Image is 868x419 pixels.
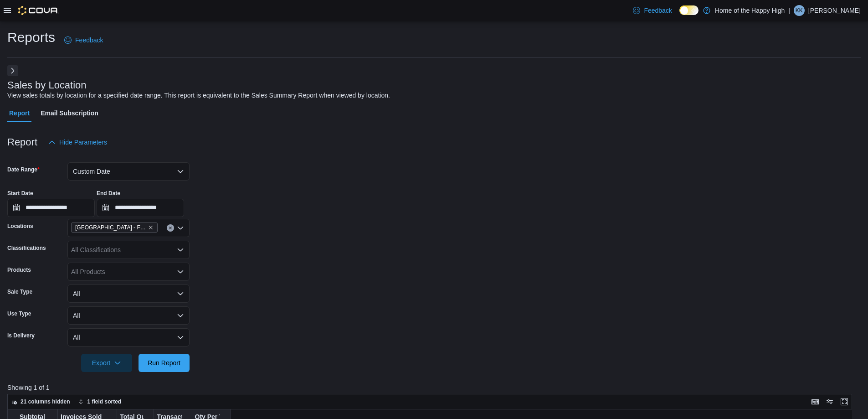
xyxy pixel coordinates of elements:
[67,328,190,347] button: All
[97,199,184,217] input: Press the down key to open a popover containing a calendar.
[71,222,158,233] span: Saskatoon - City Park - Fire & Flower
[177,224,184,232] button: Open list of options
[177,246,184,253] button: Open list of options
[7,137,37,148] h3: Report
[679,15,680,16] span: Dark Mode
[7,288,32,295] label: Sale Type
[7,28,55,47] h1: Reports
[81,354,132,372] button: Export
[7,383,861,392] p: Showing 1 of 1
[7,332,35,339] label: Is Delivery
[7,199,95,217] input: Press the down key to open a popover containing a calendar.
[808,5,861,16] p: [PERSON_NAME]
[7,244,46,252] label: Classifications
[7,65,18,76] button: Next
[45,133,111,151] button: Hide Parameters
[7,266,31,274] label: Products
[67,285,190,303] button: All
[87,398,122,405] span: 1 field sorted
[21,398,70,405] span: 21 columns hidden
[7,222,33,230] label: Locations
[7,80,87,91] h3: Sales by Location
[67,306,190,325] button: All
[18,6,59,15] img: Cova
[67,162,190,181] button: Custom Date
[679,5,699,15] input: Dark Mode
[87,354,127,372] span: Export
[8,396,74,407] button: 21 columns hidden
[629,1,675,20] a: Feedback
[715,5,785,16] p: Home of the Happy High
[97,190,120,197] label: End Date
[75,396,125,407] button: 1 field sorted
[41,104,98,122] span: Email Subscription
[7,190,33,197] label: Start Date
[644,6,672,15] span: Feedback
[9,104,30,122] span: Report
[167,224,174,232] button: Clear input
[839,396,850,407] button: Enter fullscreen
[788,5,790,16] p: |
[59,138,107,147] span: Hide Parameters
[61,31,107,49] a: Feedback
[7,310,31,317] label: Use Type
[810,396,821,407] button: Keyboard shortcuts
[148,225,154,230] button: Remove Saskatoon - City Park - Fire & Flower from selection in this group
[75,223,146,232] span: [GEOGRAPHIC_DATA] - Fire & Flower
[7,91,390,100] div: View sales totals by location for a specified date range. This report is equivalent to the Sales ...
[796,5,803,16] span: KK
[139,354,190,372] button: Run Report
[75,36,103,45] span: Feedback
[824,396,835,407] button: Display options
[7,166,40,173] label: Date Range
[177,268,184,275] button: Open list of options
[794,5,805,16] div: Kalvin Keys
[148,358,180,367] span: Run Report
